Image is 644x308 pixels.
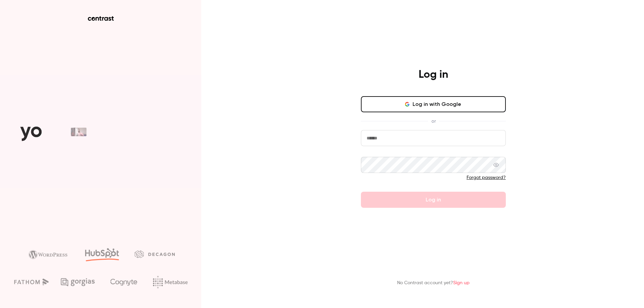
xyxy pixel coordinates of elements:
[428,118,439,125] span: or
[397,280,470,287] p: No Contrast account yet?
[135,250,175,258] img: decagon
[419,68,448,81] h4: Log in
[361,96,506,112] button: Log in with Google
[453,281,470,285] a: Sign up
[467,175,506,180] a: Forgot password?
